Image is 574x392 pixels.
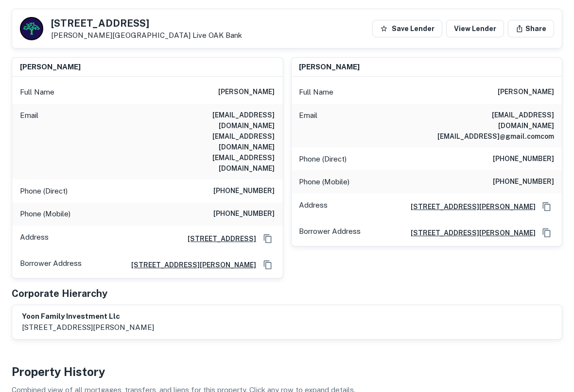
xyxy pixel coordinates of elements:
h6: [PERSON_NAME] [20,62,81,73]
h5: [STREET_ADDRESS] [51,18,242,28]
h6: [PERSON_NAME] [299,62,360,73]
button: Copy Address [261,231,275,246]
a: [STREET_ADDRESS][PERSON_NAME] [403,201,536,212]
p: Address [20,231,49,246]
p: Phone (Direct) [20,185,68,197]
h6: [EMAIL_ADDRESS][DOMAIN_NAME] [EMAIL_ADDRESS]@gmail.comcom [437,110,554,142]
h6: [PHONE_NUMBER] [493,176,554,188]
h6: [EMAIL_ADDRESS][DOMAIN_NAME] [EMAIL_ADDRESS][DOMAIN_NAME] [EMAIL_ADDRESS][DOMAIN_NAME] [158,110,275,174]
a: Live OAK Bank [192,31,242,39]
h4: Property History [12,363,562,380]
a: [STREET_ADDRESS][PERSON_NAME] [124,260,257,270]
a: [STREET_ADDRESS] [180,233,257,244]
p: Phone (Mobile) [299,176,350,188]
button: Save Lender [372,20,442,37]
h6: [PHONE_NUMBER] [214,185,275,197]
p: Phone (Direct) [299,153,347,165]
button: Share [508,20,554,37]
a: View Lender [446,20,504,37]
p: Borrower Address [299,226,361,240]
h6: yoon family investment llc [22,311,154,322]
h6: [PHONE_NUMBER] [493,153,554,165]
p: Full Name [299,86,334,98]
p: Phone (Mobile) [20,208,70,220]
p: Address [299,199,328,214]
button: Copy Address [261,258,275,272]
p: Email [299,110,318,142]
a: [STREET_ADDRESS][PERSON_NAME] [403,228,536,238]
p: [STREET_ADDRESS][PERSON_NAME] [22,322,154,333]
h6: [PERSON_NAME] [219,86,275,98]
button: Copy Address [539,199,554,214]
p: Full Name [20,86,54,98]
h5: Corporate Hierarchy [12,286,107,301]
p: [PERSON_NAME][GEOGRAPHIC_DATA] [51,31,242,40]
h6: [PHONE_NUMBER] [214,208,275,220]
h6: [PERSON_NAME] [498,86,554,98]
p: Email [20,110,38,174]
p: Borrower Address [20,258,82,272]
button: Copy Address [539,226,554,240]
